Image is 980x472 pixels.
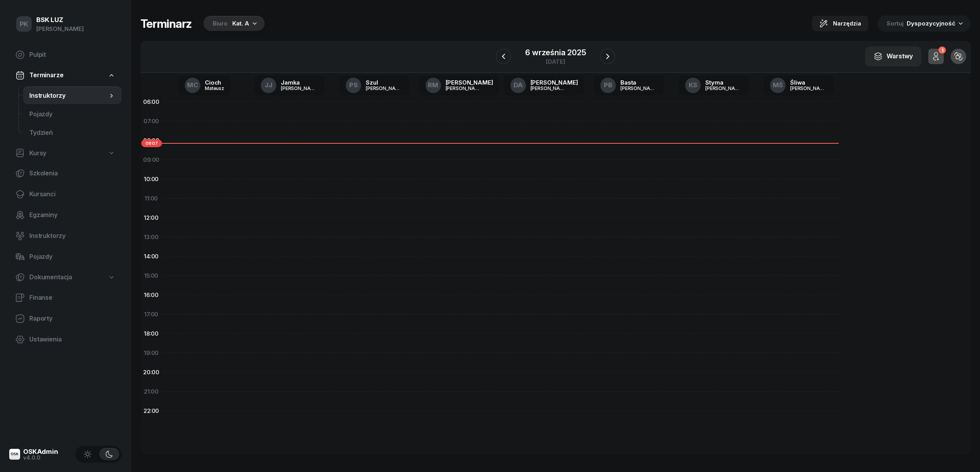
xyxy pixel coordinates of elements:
[20,21,29,27] span: PK
[140,324,162,343] div: 18:00
[29,50,115,60] span: Pulpit
[366,80,403,85] div: Szul
[705,86,742,91] div: [PERSON_NAME]
[29,70,63,80] span: Terminarze
[281,80,318,85] div: Jamka
[594,75,664,95] a: PBBasta[PERSON_NAME]
[689,82,698,88] span: KS
[140,285,162,305] div: 16:00
[29,272,72,282] span: Dokumentacja
[36,17,84,23] div: BSK LUZ
[790,86,827,91] div: [PERSON_NAME]
[514,82,523,88] span: DA
[9,185,122,204] a: Kursanci
[340,75,409,95] a: PSSzul[PERSON_NAME]
[140,305,162,324] div: 17:00
[140,17,192,31] h1: Terminarz
[29,293,115,303] span: Finanse
[140,150,162,170] div: 09:00
[140,112,162,131] div: 07:00
[29,148,46,158] span: Kursy
[140,92,162,112] div: 06:00
[9,164,122,183] a: Szkolenia
[877,15,971,32] button: Sortuj Dyspozycyjność
[928,49,944,64] button: 1
[833,19,861,28] span: Narzędzia
[9,206,122,224] a: Egzaminy
[140,343,162,363] div: 19:00
[140,266,162,285] div: 15:00
[141,139,162,147] span: 08:07
[281,86,318,91] div: [PERSON_NAME]
[9,449,20,460] img: logo-xs@2x.png
[140,382,162,401] div: 21:00
[349,82,358,88] span: PS
[29,91,108,101] span: Instruktorzy
[205,80,224,85] div: Cioch
[140,131,162,150] div: 08:00
[23,105,122,124] a: Pojazdy
[187,82,198,88] span: MC
[9,66,122,84] a: Terminarze
[705,80,742,85] div: Styrna
[140,228,162,247] div: 13:00
[29,128,115,138] span: Tydzień
[9,330,122,349] a: Ustawienia
[29,334,115,345] span: Ustawienia
[446,80,493,85] div: [PERSON_NAME]
[29,109,115,119] span: Pojazdy
[140,170,162,189] div: 10:00
[23,448,58,455] div: OSKAdmin
[887,19,905,29] span: Sortuj
[531,80,578,85] div: [PERSON_NAME]
[29,189,115,199] span: Kursanci
[23,455,58,460] div: v4.0.0
[525,49,586,56] div: 6 września 2025
[140,247,162,266] div: 14:00
[764,75,833,95] a: MŚŚliwa[PERSON_NAME]
[29,168,115,178] span: Szkolenia
[366,86,403,91] div: [PERSON_NAME]
[23,124,122,142] a: Tydzień
[773,82,783,88] span: MŚ
[36,24,84,34] div: [PERSON_NAME]
[419,75,499,95] a: RM[PERSON_NAME][PERSON_NAME]
[9,248,122,266] a: Pojazdy
[812,16,868,31] button: Narzędzia
[874,51,913,61] div: Warstwy
[29,231,115,241] span: Instruktorzy
[907,20,955,27] span: Dyspozycyjność
[504,75,584,95] a: DA[PERSON_NAME][PERSON_NAME]
[9,227,122,245] a: Instruktorzy
[179,75,230,95] a: MCCiochMateusz
[428,82,438,88] span: RM
[9,144,122,162] a: Kursy
[140,363,162,382] div: 20:00
[140,401,162,421] div: 22:00
[531,86,568,91] div: [PERSON_NAME]
[9,268,122,286] a: Dokumentacja
[140,189,162,208] div: 11:00
[9,309,122,328] a: Raporty
[9,289,122,307] a: Finanse
[213,19,228,28] div: Biuro
[29,210,115,220] span: Egzaminy
[620,86,657,91] div: [PERSON_NAME]
[865,46,921,66] button: Warstwy
[620,80,657,85] div: Basta
[205,86,224,91] div: Mateusz
[29,252,115,262] span: Pojazdy
[23,87,122,105] a: Instruktorzy
[255,75,324,95] a: JJJamka[PERSON_NAME]
[29,314,115,324] span: Raporty
[938,47,946,54] div: 1
[265,82,272,88] span: JJ
[604,82,612,88] span: PB
[790,80,827,85] div: Śliwa
[140,208,162,228] div: 12:00
[232,19,249,28] div: Kat. A
[525,59,586,65] div: [DATE]
[9,46,122,64] a: Pulpit
[446,86,483,91] div: [PERSON_NAME]
[679,75,749,95] a: KSStyrna[PERSON_NAME]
